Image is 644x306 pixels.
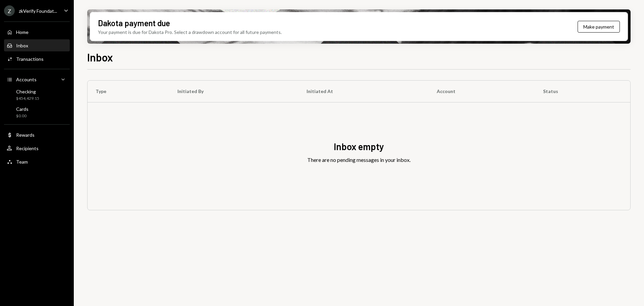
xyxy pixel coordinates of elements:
div: Home [16,29,29,35]
a: Cards$0.00 [4,104,70,120]
div: Transactions [16,56,44,62]
h1: Inbox [87,50,113,64]
a: Home [4,26,70,38]
div: Cards [16,106,29,112]
div: Recipients [16,145,39,151]
div: Inbox empty [334,140,384,153]
div: Accounts [16,77,37,82]
div: zkVerify Foundat... [19,8,57,14]
a: Rewards [4,129,70,141]
a: Inbox [4,39,70,51]
div: Rewards [16,132,35,138]
a: Accounts [4,73,70,85]
div: Inbox [16,43,28,48]
th: Type [88,81,169,102]
th: Initiated By [169,81,299,102]
th: Initiated At [299,81,429,102]
button: Make payment [578,21,620,33]
div: There are no pending messages in your inbox. [307,156,411,164]
div: $454,429.15 [16,96,39,101]
a: Team [4,156,70,168]
div: Checking [16,89,39,94]
th: Account [429,81,535,102]
div: Dakota payment due [98,17,170,29]
div: $0.00 [16,113,29,119]
div: Z [4,5,15,16]
th: Status [535,81,630,102]
a: Checking$454,429.15 [4,87,70,103]
div: Your payment is due for Dakota Pro. Select a drawdown account for all future payments. [98,29,282,36]
div: Team [16,159,28,165]
a: Recipients [4,142,70,154]
a: Transactions [4,53,70,65]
